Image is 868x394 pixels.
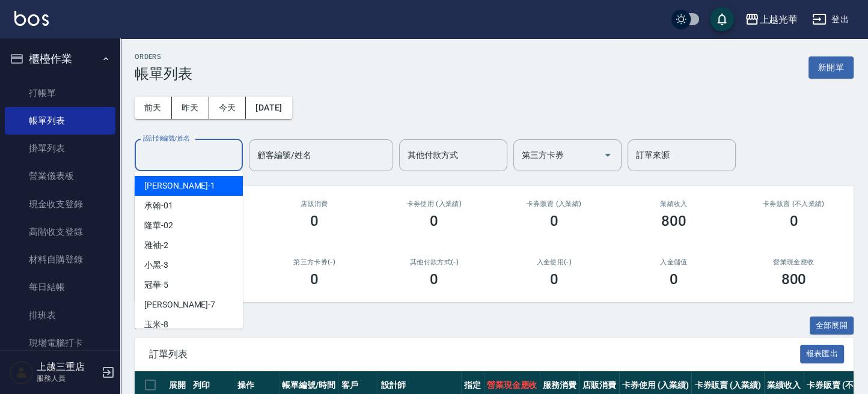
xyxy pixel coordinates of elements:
a: 報表匯出 [800,348,845,359]
span: 承翰 -01 [144,199,173,212]
h3: 800 [661,213,686,229]
h3: 0 [550,271,558,288]
a: 排班表 [5,302,115,329]
h2: 業績收入 [628,200,719,208]
h2: 營業現金應收 [748,258,839,266]
h2: 其他付款方式(-) [389,258,480,266]
h3: 0 [430,271,438,288]
a: 帳單列表 [5,107,115,135]
span: 雅袖 -2 [144,239,168,252]
button: save [710,7,734,31]
div: 上越光華 [759,12,798,27]
h2: 卡券販賣 (入業績) [509,200,599,208]
button: 昨天 [172,97,209,119]
h3: 0 [789,213,798,229]
p: 服務人員 [37,373,98,384]
span: 小黑 -3 [144,259,168,271]
button: 櫃檯作業 [5,43,115,74]
h2: 入金使用(-) [509,258,599,266]
h2: 卡券販賣 (不入業績) [748,200,839,208]
span: 玉米 -8 [144,318,168,331]
a: 掛單列表 [5,135,115,162]
h3: 0 [310,213,319,229]
span: [PERSON_NAME] -1 [144,180,215,192]
label: 設計師編號/姓名 [143,134,190,143]
a: 每日結帳 [5,273,115,301]
button: 上越光華 [740,7,802,32]
h3: 800 [781,271,806,288]
a: 打帳單 [5,79,115,107]
h3: 0 [310,271,319,288]
h5: 上越三重店 [37,361,98,373]
button: [DATE] [246,97,292,119]
button: 登出 [807,8,854,31]
a: 材料自購登錄 [5,246,115,273]
img: Logo [14,11,49,26]
span: 訂單列表 [149,348,800,360]
h2: ORDERS [135,53,192,61]
h3: 0 [430,213,438,229]
button: 報表匯出 [800,345,845,363]
button: 今天 [209,97,246,119]
span: [PERSON_NAME] -7 [144,299,215,311]
button: Open [598,145,617,165]
a: 新開單 [808,61,854,73]
span: 隆華 -02 [144,219,173,232]
button: 全部展開 [810,317,854,335]
h2: 入金儲值 [628,258,719,266]
h2: 第三方卡券(-) [269,258,359,266]
h2: 卡券使用 (入業績) [389,200,480,208]
button: 前天 [135,97,172,119]
h3: 0 [670,271,678,288]
h2: 店販消費 [269,200,359,208]
a: 高階收支登錄 [5,218,115,246]
a: 現金收支登錄 [5,190,115,218]
a: 營業儀表板 [5,162,115,190]
button: 新開單 [808,56,854,79]
a: 現場電腦打卡 [5,329,115,357]
h3: 0 [550,213,558,229]
h3: 帳單列表 [135,65,192,82]
img: Person [10,360,34,384]
span: 冠華 -5 [144,279,168,291]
